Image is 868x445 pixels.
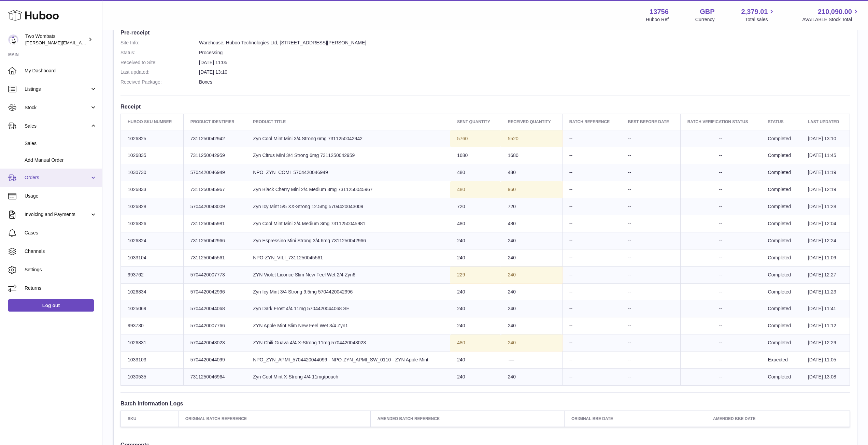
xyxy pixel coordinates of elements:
[25,123,90,129] span: Sales
[802,16,860,23] span: AVAILABLE Stock Total
[621,181,680,198] td: --
[801,369,850,386] td: [DATE] 13:08
[121,232,184,249] td: 1026824
[687,152,754,159] div: --
[183,266,246,283] td: 5704420007773
[562,369,621,386] td: --
[199,69,850,75] dd: [DATE] 13:10
[501,249,562,266] td: 240
[246,215,450,232] td: Zyn Cool Mint Mini 2/4 Medium 3mg 7311250045981
[120,69,199,75] dt: Last updated:
[761,266,801,283] td: Completed
[687,220,754,227] div: --
[621,215,680,232] td: --
[25,33,87,46] div: Two Wombats
[25,193,97,199] span: Usage
[501,215,562,232] td: 480
[621,283,680,300] td: --
[450,369,501,386] td: 240
[687,374,754,380] div: --
[199,59,850,66] dd: [DATE] 11:05
[562,334,621,351] td: --
[501,232,562,249] td: 240
[120,400,850,407] h3: Batch Information Logs
[621,351,680,369] td: --
[121,351,184,369] td: 1033103
[562,317,621,334] td: --
[761,130,801,147] td: Completed
[183,369,246,386] td: 7311250046964
[501,181,562,198] td: 960
[562,300,621,317] td: --
[246,130,450,147] td: Zyn Cool Mint Mini 3/4 Strong 6mg 7311250042942
[121,130,184,147] td: 1026825
[761,232,801,249] td: Completed
[121,283,184,300] td: 1026834
[450,198,501,215] td: 720
[621,114,680,130] th: Best Before Date
[687,203,754,210] div: --
[687,289,754,295] div: --
[8,34,18,45] img: philip.carroll@twowombats.com
[745,16,775,23] span: Total sales
[121,164,184,181] td: 1030730
[183,114,246,130] th: Product Identifier
[120,79,199,85] dt: Received Package:
[687,238,754,244] div: --
[121,147,184,164] td: 1026835
[246,164,450,181] td: NPO_ZYN_COMI_5704420046949
[25,157,97,163] span: Add Manual Order
[120,49,199,56] dt: Status:
[761,181,801,198] td: Completed
[120,59,199,66] dt: Received to Site:
[246,147,450,164] td: Zyn Citrus Mini 3/4 Strong 6mg 7311250042959
[450,130,501,147] td: 5760
[680,114,761,130] th: Batch Verification Status
[121,198,184,215] td: 1026828
[121,114,184,130] th: Huboo SKU Number
[450,283,501,300] td: 240
[621,300,680,317] td: --
[687,322,754,329] div: --
[801,351,850,369] td: [DATE] 11:05
[562,114,621,130] th: Batch Reference
[450,300,501,317] td: 240
[183,232,246,249] td: 7311250042966
[120,103,850,110] h3: Receipt
[706,411,850,427] th: Amended BBE Date
[450,249,501,266] td: 240
[121,181,184,198] td: 1026833
[25,267,97,273] span: Settings
[450,351,501,369] td: 240
[501,283,562,300] td: 240
[450,317,501,334] td: 240
[121,266,184,283] td: 993762
[450,266,501,283] td: 229
[120,40,199,46] dt: Site Info:
[761,114,801,130] th: Status
[621,147,680,164] td: --
[801,198,850,215] td: [DATE] 11:28
[501,351,562,369] td: -—
[501,369,562,386] td: 240
[761,215,801,232] td: Completed
[178,411,370,427] th: Original Batch Reference
[25,230,97,236] span: Cases
[183,215,246,232] td: 7311250045981
[687,186,754,193] div: --
[761,249,801,266] td: Completed
[501,334,562,351] td: 240
[450,164,501,181] td: 480
[183,181,246,198] td: 7311250045967
[687,357,754,363] div: --
[802,7,860,23] a: 210,090.00 AVAILABLE Stock Total
[741,7,776,23] a: 2,379.01 Total sales
[761,147,801,164] td: Completed
[695,16,715,23] div: Currency
[621,198,680,215] td: --
[450,215,501,232] td: 480
[687,340,754,346] div: --
[801,300,850,317] td: [DATE] 11:41
[801,232,850,249] td: [DATE] 12:24
[801,114,850,130] th: Last updated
